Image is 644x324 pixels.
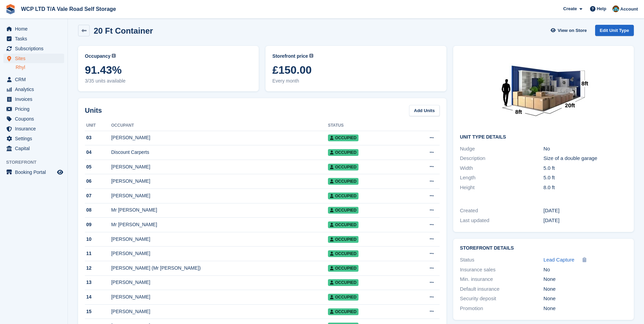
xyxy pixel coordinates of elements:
div: Width [460,164,544,172]
div: Mr [PERSON_NAME] [111,206,328,214]
div: [PERSON_NAME] [111,134,328,141]
span: Occupied [328,308,358,315]
div: 05 [85,163,111,170]
div: [PERSON_NAME] [111,236,328,243]
div: 09 [85,221,111,228]
div: [PERSON_NAME] [111,178,328,185]
div: 15 [85,308,111,315]
a: Add Units [409,105,439,116]
div: 12 [85,265,111,272]
span: Create [563,5,577,12]
a: Rhyl [16,64,64,71]
div: 13 [85,279,111,286]
h2: Unit Type details [460,134,627,140]
img: icon-info-grey-7440780725fd019a000dd9b08b2336e03edf1995a4989e88bcd33f0948082b44.svg [112,54,116,58]
span: Occupied [328,149,358,156]
div: Promotion [460,305,544,312]
h2: 20 Ft Container [94,26,153,35]
div: Security deposit [460,295,544,303]
a: menu [3,114,64,124]
div: [DATE] [544,207,627,215]
span: Account [620,6,638,13]
span: Occupied [328,178,358,185]
div: 07 [85,192,111,199]
a: menu [3,54,64,63]
div: Last updated [460,217,544,224]
a: menu [3,144,64,153]
span: Booking Portal [15,167,56,177]
span: Invoices [15,94,56,104]
a: menu [3,167,64,177]
span: 3/35 units available [85,77,252,85]
div: No [544,266,627,274]
span: Pricing [15,104,56,114]
div: Created [460,207,544,215]
div: 5.0 ft [544,164,627,172]
div: 08 [85,206,111,214]
div: [PERSON_NAME] [111,308,328,315]
a: menu [3,34,64,43]
div: Mr [PERSON_NAME] [111,221,328,228]
span: Occupied [328,265,358,272]
div: Size of a double garage [544,155,627,162]
div: Height [460,184,544,192]
div: 8.0 ft [544,184,627,192]
div: [PERSON_NAME] (Mr [PERSON_NAME]) [111,265,328,272]
span: Storefront [6,159,68,166]
a: WCP LTD T/A Vale Road Self Storage [18,3,119,15]
span: Sites [15,54,56,63]
div: Discount Carperts [111,149,328,156]
img: stora-icon-8386f47178a22dfd0bd8f6a31ec36ba5ce8667c1dd55bd0f319d3a0aa187defe.svg [5,4,16,14]
span: Tasks [15,34,56,43]
a: menu [3,44,64,53]
div: Min. insurance [460,275,544,283]
span: Occupied [328,221,358,228]
span: Capital [15,144,56,153]
span: Occupancy [85,53,110,60]
img: 20-ft-container%20(41).jpg [493,53,594,129]
a: menu [3,124,64,133]
span: Occupied [328,236,358,243]
div: 14 [85,293,111,301]
span: Occupied [328,250,358,257]
a: menu [3,104,64,114]
div: No [544,145,627,153]
div: None [544,285,627,293]
a: Preview store [56,168,64,176]
div: [PERSON_NAME] [111,279,328,286]
span: Occupied [328,193,358,199]
span: Occupied [328,279,358,286]
a: menu [3,24,64,34]
span: Occupied [328,294,358,301]
div: None [544,305,627,312]
div: Status [460,256,544,264]
span: £150.00 [272,64,439,76]
h2: Storefront Details [460,246,627,251]
a: menu [3,94,64,104]
span: Coupons [15,114,56,124]
span: Occupied [328,207,358,214]
div: Insurance sales [460,266,544,274]
div: 10 [85,236,111,243]
span: View on Store [558,27,587,34]
th: Unit [85,120,111,131]
div: 06 [85,178,111,185]
div: 11 [85,250,111,257]
span: Subscriptions [15,44,56,53]
a: menu [3,134,64,143]
span: Occupied [328,134,358,141]
div: Length [460,174,544,182]
a: Lead Capture [544,256,574,264]
div: None [544,275,627,283]
div: Description [460,155,544,162]
th: Occupant [111,120,328,131]
div: 04 [85,149,111,156]
div: Default insurance [460,285,544,293]
span: Home [15,24,56,34]
span: Analytics [15,85,56,94]
span: CRM [15,75,56,84]
span: Storefront price [272,53,308,60]
div: None [544,295,627,303]
th: Status [328,120,405,131]
div: 03 [85,134,111,141]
